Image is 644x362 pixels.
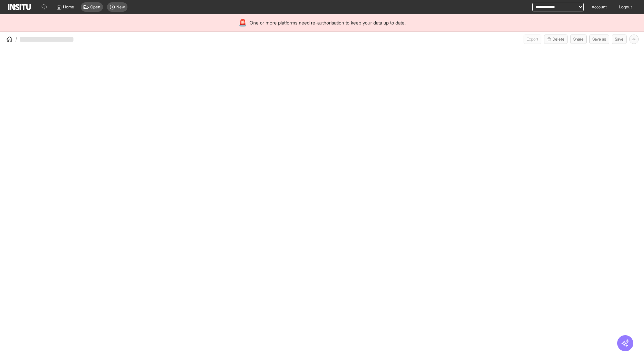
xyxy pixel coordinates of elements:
[250,19,406,26] span: One or more platforms need re-authorisation to keep your data up to date.
[612,35,627,44] button: Save
[5,35,17,43] button: /
[524,35,541,44] span: Can currently only export from Insights reports.
[589,35,609,44] button: Save as
[8,4,31,10] img: Logo
[570,35,587,44] button: Share
[524,35,541,44] button: Export
[238,18,247,27] div: 🚨
[90,4,100,10] span: Open
[15,36,17,43] span: /
[544,35,568,44] button: Delete
[63,4,74,10] span: Home
[116,4,125,10] span: New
